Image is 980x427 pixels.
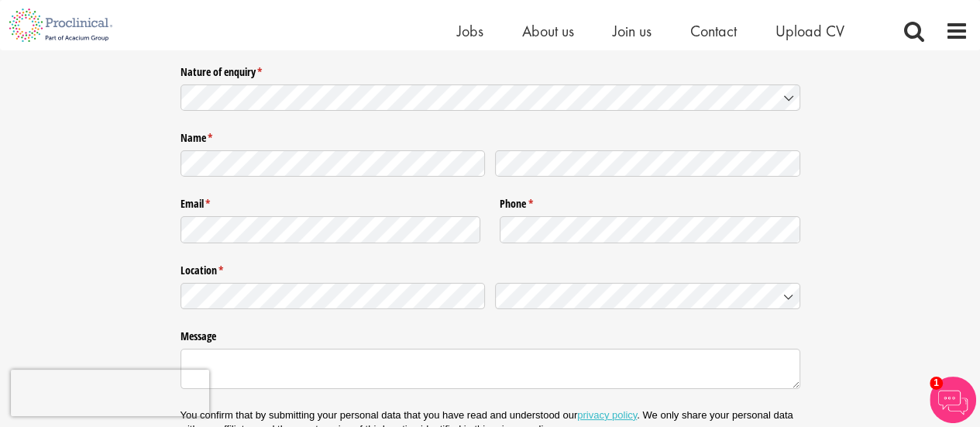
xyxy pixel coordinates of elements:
a: privacy policy [577,409,637,421]
a: Join us [613,21,652,41]
label: Nature of enquiry [181,59,800,79]
a: Contact [690,21,737,41]
span: 1 [930,377,943,390]
label: Email [181,191,481,212]
a: Upload CV [775,21,844,41]
input: Last [495,150,800,177]
iframe: reCAPTCHA [11,370,209,416]
label: Phone [500,191,800,212]
input: First [181,150,486,177]
legend: Location [181,258,800,278]
input: Country [495,283,800,310]
input: State / Province / Region [181,283,486,310]
img: Chatbot [930,377,976,423]
a: About us [522,21,574,41]
label: Message [181,324,800,344]
a: Jobs [457,21,483,41]
legend: Name [181,126,800,146]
